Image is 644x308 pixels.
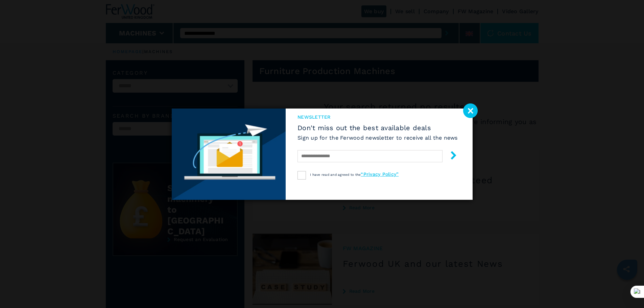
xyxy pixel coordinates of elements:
[361,171,399,177] a: “Privacy Policy”
[310,173,399,176] span: I have read and agreed to the
[172,109,286,200] img: Newsletter image
[297,114,458,120] span: newsletter
[443,148,458,164] button: submit-button
[297,124,458,132] span: Don't miss out the best available deals
[297,134,458,142] h6: Sign up for the Ferwood newsletter to receive all the news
